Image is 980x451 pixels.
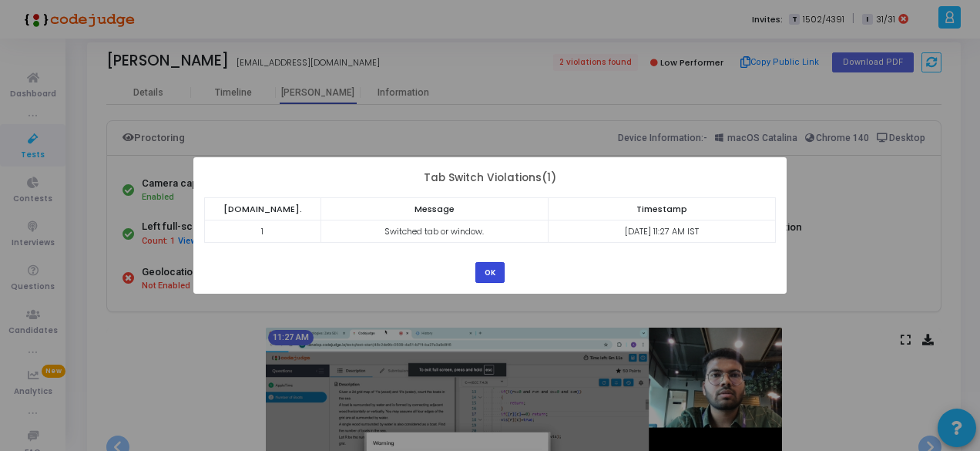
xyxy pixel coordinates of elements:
td: [DATE] 11:27 AM IST [548,220,775,243]
th: Message [321,198,548,220]
td: Switched tab or window. [321,220,548,243]
th: [DOMAIN_NAME]. [204,198,321,220]
td: 1 [204,220,321,243]
th: Timestamp [548,198,775,220]
div: Tab Switch Violations(1) [204,168,777,185]
button: OK [475,262,505,283]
